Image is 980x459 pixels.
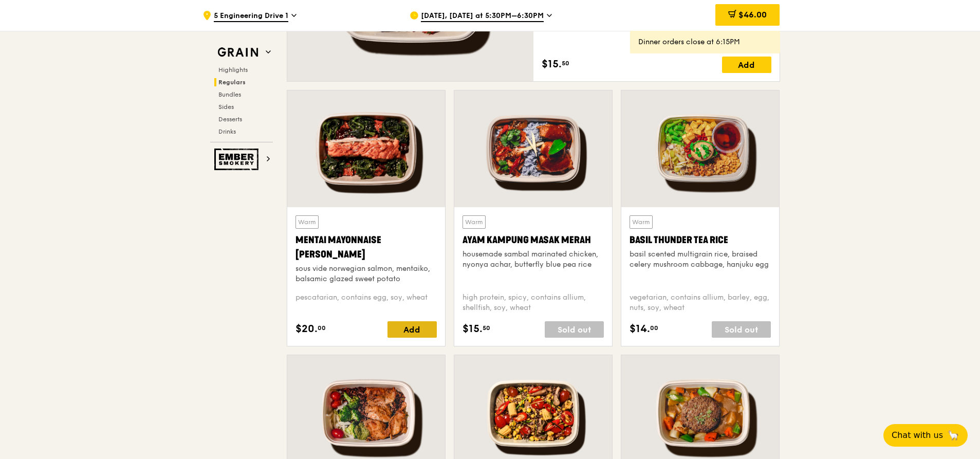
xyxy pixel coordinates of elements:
div: Sold out [712,321,771,338]
img: Grain web logo [214,43,262,62]
span: Chat with us [892,429,943,442]
div: high protein, spicy, contains allium, shellfish, soy, wheat [463,292,604,313]
span: Drinks [218,128,236,135]
div: Warm [463,215,486,229]
div: Warm [295,215,319,229]
div: Add [722,57,771,73]
div: vegetarian, contains allium, barley, egg, nuts, soy, wheat [630,292,771,313]
span: 5 Engineering Drive 1 [214,11,288,22]
button: Chat with us🦙 [883,424,968,447]
span: $15. [463,321,483,337]
span: $15. [542,57,562,72]
div: Basil Thunder Tea Rice [630,233,771,247]
div: Sold out [545,321,604,338]
span: 🦙 [947,429,959,442]
div: Add [387,321,437,338]
span: 50 [483,324,490,332]
div: pescatarian, contains egg, soy, wheat [295,292,437,313]
div: sous vide norwegian salmon, mentaiko, balsamic glazed sweet potato [295,264,437,284]
span: Bundles [218,91,241,98]
span: 50 [562,59,569,67]
span: Sides [218,103,234,111]
span: Highlights [218,66,248,74]
div: basil scented multigrain rice, braised celery mushroom cabbage, hanjuku egg [630,249,771,270]
span: [DATE], [DATE] at 5:30PM–6:30PM [421,11,544,22]
div: Mentai Mayonnaise [PERSON_NAME] [295,233,437,262]
span: 00 [318,324,326,332]
span: $20. [295,321,318,337]
span: Regulars [218,79,246,86]
div: Dinner orders close at 6:15PM [638,37,772,47]
img: Ember Smokery web logo [214,149,262,170]
div: Ayam Kampung Masak Merah [463,233,604,247]
div: housemade sambal marinated chicken, nyonya achar, butterfly blue pea rice [463,249,604,270]
span: Desserts [218,116,242,123]
div: Warm [630,215,653,229]
span: $14. [630,321,650,337]
span: $46.00 [738,10,767,20]
span: 00 [650,324,658,332]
